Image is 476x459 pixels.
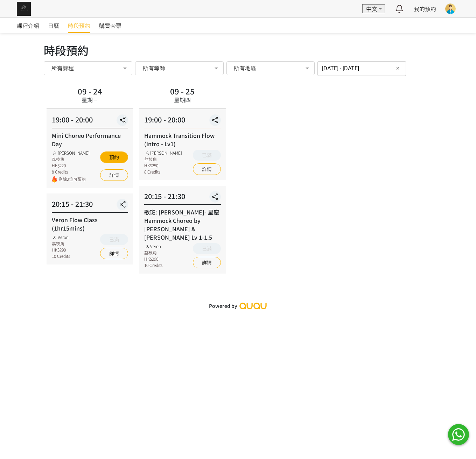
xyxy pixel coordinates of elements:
[393,64,402,73] button: ✕
[52,240,70,247] div: 荔枝角
[17,2,31,16] img: img_61c0148bb0266
[170,87,195,95] div: 09 - 25
[52,247,70,253] div: HK$290
[99,18,121,33] a: 購買套票
[100,169,128,181] a: 詳情
[143,64,165,71] span: 所有導師
[144,243,162,249] div: Veron
[414,5,436,13] a: 我的預約
[78,87,102,95] div: 09 - 24
[193,243,221,254] button: 已滿
[193,257,221,268] a: 詳情
[58,176,90,183] span: 剩餘2位可預約
[51,64,74,71] span: 所有課程
[144,131,220,148] div: Hammock Transition Flow (Intro - Lv1)
[144,256,162,262] div: HK$290
[396,65,400,72] span: ✕
[144,249,162,256] div: 荔枝角
[193,150,221,161] button: 已滿
[144,169,182,175] div: 8 Credits
[52,234,70,240] div: Veron
[144,156,182,162] div: 荔枝角
[52,131,128,148] div: Mini Choreo Performance Day
[100,151,128,163] button: 預約
[174,96,191,104] div: 星期四
[144,150,182,156] div: [PERSON_NAME]
[68,21,90,30] span: 時段預約
[52,169,90,175] div: 8 Credits
[52,176,57,183] img: fire.png
[48,21,59,30] span: 日曆
[17,18,39,33] a: 課程介紹
[17,21,39,30] span: 課程介紹
[82,96,98,104] div: 星期三
[144,191,220,205] div: 20:15 - 21:30
[52,199,128,213] div: 20:15 - 21:30
[52,156,90,162] div: 荔枝角
[52,114,128,128] div: 19:00 - 20:00
[234,64,256,71] span: 所有地區
[68,18,90,33] a: 時段預約
[44,42,432,58] div: 時段預約
[144,262,162,268] div: 10 Credits
[100,234,128,245] button: 已滿
[144,162,182,169] div: HK$250
[193,163,221,175] a: 詳情
[52,216,128,232] div: Veron Flow Class (1hr15mins)
[52,162,90,169] div: HK$220
[144,208,220,241] div: 歌班: [PERSON_NAME]- 星塵 Hammock Choreo by [PERSON_NAME] & [PERSON_NAME] Lv 1-1.5
[100,248,128,259] a: 詳情
[52,253,70,259] div: 10 Credits
[99,21,121,30] span: 購買套票
[48,18,59,33] a: 日曆
[52,150,90,156] div: [PERSON_NAME]
[317,61,406,76] input: 篩選日期
[144,114,220,128] div: 19:00 - 20:00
